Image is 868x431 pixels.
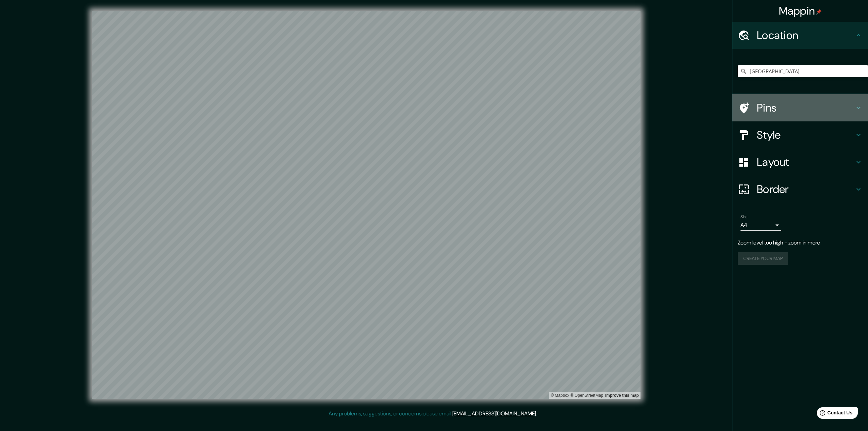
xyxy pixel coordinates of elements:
div: Layout [732,149,868,176]
div: Pins [732,94,868,121]
p: Any problems, suggestions, or concerns please email . [329,410,537,418]
a: Mapbox [551,393,569,398]
div: . [537,410,538,418]
h4: Style [757,128,854,142]
canvas: Map [92,11,640,399]
p: Zoom level too high - zoom in more [738,239,863,247]
div: Style [732,121,868,149]
h4: Layout [757,155,854,169]
div: A4 [741,220,781,231]
h4: Pins [757,101,854,115]
h4: Border [757,182,854,196]
div: Location [732,22,868,49]
a: Map feedback [605,393,639,398]
label: Size [741,214,748,220]
input: Pick your city or area [738,65,868,77]
div: . [538,410,539,418]
iframe: Help widget launcher [808,405,861,424]
img: pin-icon.png [816,9,822,15]
a: OpenStreetMap [570,393,603,398]
h4: Mappin [779,4,822,18]
div: Border [732,176,868,203]
a: [EMAIL_ADDRESS][DOMAIN_NAME] [452,410,536,417]
h4: Location [757,28,854,42]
